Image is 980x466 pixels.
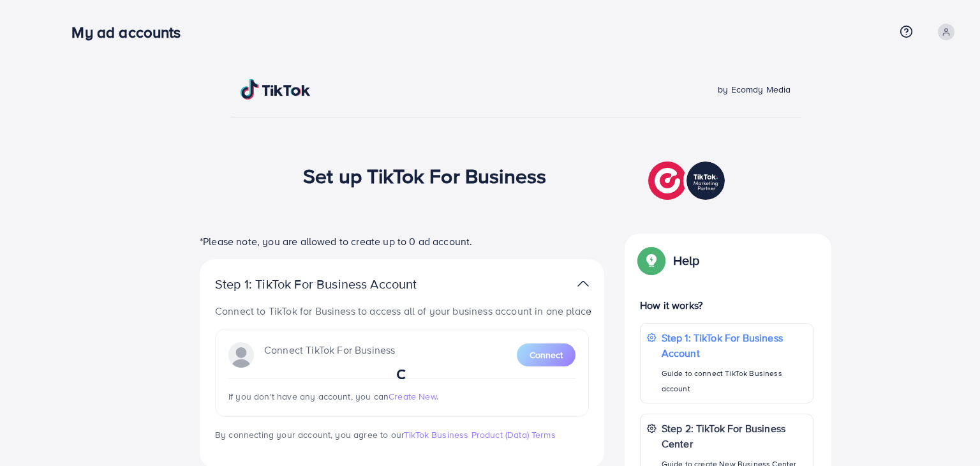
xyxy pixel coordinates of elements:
p: Help [673,253,700,268]
img: TikTok [241,79,311,100]
h1: Set up TikTok For Business [303,163,546,188]
p: Step 2: TikTok For Business Center [662,421,806,451]
p: Step 1: TikTok For Business Account [662,330,806,361]
span: by Ecomdy Media [718,83,791,96]
img: Popup guide [640,249,663,272]
h3: My ad accounts [71,23,191,41]
img: TikTok partner [648,158,728,203]
p: How it works? [640,297,813,313]
p: Guide to connect TikTok Business account [662,366,806,396]
p: Step 1: TikTok For Business Account [215,276,457,292]
img: TikTok partner [577,274,589,293]
p: *Please note, you are allowed to create up to 0 ad account. [200,234,604,249]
